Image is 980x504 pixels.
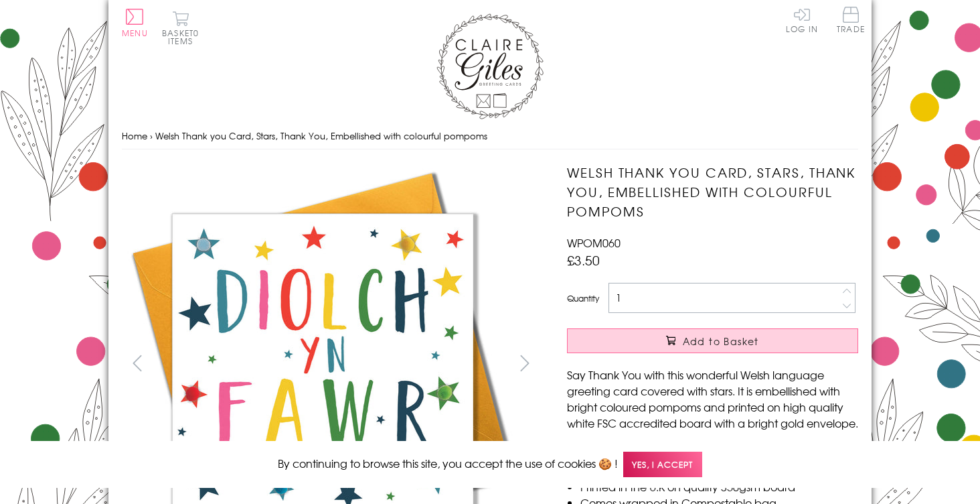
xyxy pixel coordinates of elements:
label: Quantity [567,292,599,304]
span: Menu [122,27,148,39]
nav: breadcrumbs [122,123,858,150]
span: › [150,129,153,142]
span: £3.50 [567,251,600,269]
span: Welsh Thank you Card, Stars, Thank You, Embellished with colourful pompoms [155,129,487,142]
button: next [510,348,540,378]
button: prev [122,348,152,378]
button: Add to Basket [567,328,858,353]
button: Basket0 items [162,11,199,45]
a: Home [122,129,147,142]
span: Add to Basket [683,334,759,348]
img: Claire Giles Greetings Cards [436,13,544,119]
span: Trade [837,7,865,33]
p: Say Thank You with this wonderful Welsh language greeting card covered with stars. It is embellis... [567,367,858,431]
span: Yes, I accept [623,452,702,478]
h1: Welsh Thank you Card, Stars, Thank You, Embellished with colourful pompoms [567,163,858,220]
a: Log In [786,7,818,33]
span: WPOM060 [567,235,621,251]
a: Trade [837,7,865,36]
span: 0 items [168,27,199,47]
button: Menu [122,9,148,37]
